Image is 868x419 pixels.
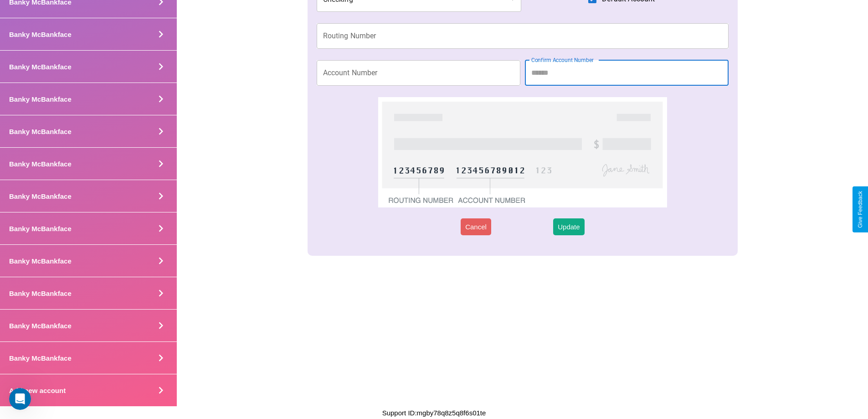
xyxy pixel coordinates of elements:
button: Update [553,218,584,235]
label: Confirm Account Number [531,56,594,64]
h4: Banky McBankface [9,290,72,297]
p: Support ID: mgby78q8z5q8f6s01te [382,407,486,419]
h4: Banky McBankface [9,95,72,103]
h4: Banky McBankface [9,31,72,38]
div: Give Feedback [857,191,863,228]
h4: Banky McBankface [9,354,72,362]
h4: Banky McBankface [9,322,72,330]
h4: Banky McBankface [9,63,72,71]
h4: Banky McBankface [9,192,72,200]
h4: Add new account [9,387,66,394]
img: check [378,97,667,207]
button: Cancel [461,218,491,235]
h4: Banky McBankface [9,257,72,265]
h4: Banky McBankface [9,225,72,233]
h4: Banky McBankface [9,160,72,168]
h4: Banky McBankface [9,128,72,135]
iframe: Intercom live chat [9,388,31,410]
